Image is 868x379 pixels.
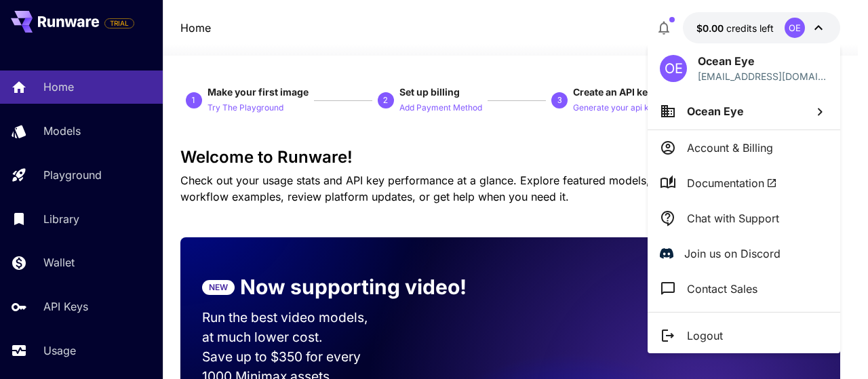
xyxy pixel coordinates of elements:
p: Join us on Discord [684,245,781,262]
span: Ocean Eye [687,104,744,118]
span: Documentation [687,175,777,191]
button: Ocean Eye [648,93,840,129]
div: owner@oceaneye.space [698,69,828,83]
p: Logout [687,327,723,344]
div: OE [660,55,687,82]
p: Contact Sales [687,281,757,297]
p: Ocean Eye [698,53,828,69]
p: [EMAIL_ADDRESS][DOMAIN_NAME] [698,69,828,83]
p: Chat with Support [687,210,779,226]
p: Account & Billing [687,140,773,156]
